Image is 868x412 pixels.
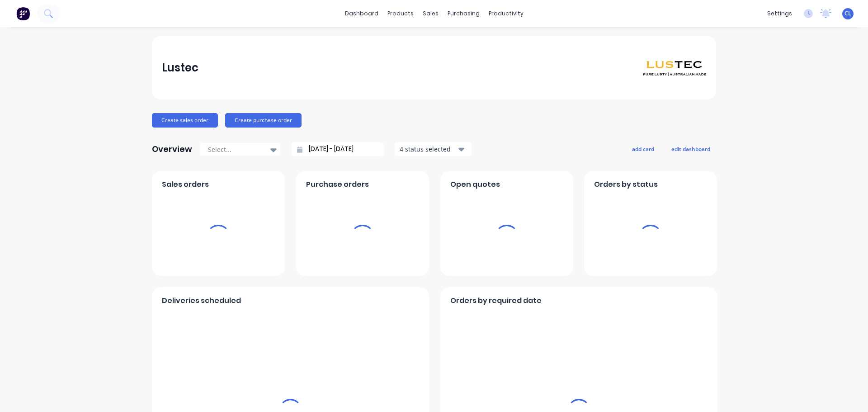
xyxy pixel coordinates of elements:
span: Sales orders [162,179,209,190]
button: add card [626,143,660,155]
span: Deliveries scheduled [162,295,241,306]
button: Create purchase order [225,113,302,128]
span: Open quotes [450,179,500,190]
button: edit dashboard [665,143,716,155]
div: productivity [484,7,528,20]
span: CL [844,9,851,18]
span: Orders by status [594,179,658,190]
div: purchasing [443,7,484,20]
div: Overview [152,140,192,158]
span: Purchase orders [306,179,369,190]
a: dashboard [340,7,383,20]
div: 4 status selected [400,144,457,154]
div: Lustec [162,59,198,77]
img: Factory [16,7,30,20]
div: settings [763,7,797,20]
div: products [383,7,418,20]
div: sales [418,7,443,20]
img: Lustec [643,60,706,76]
button: 4 status selected [395,142,472,156]
span: Orders by required date [450,295,542,306]
button: Create sales order [152,113,218,128]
